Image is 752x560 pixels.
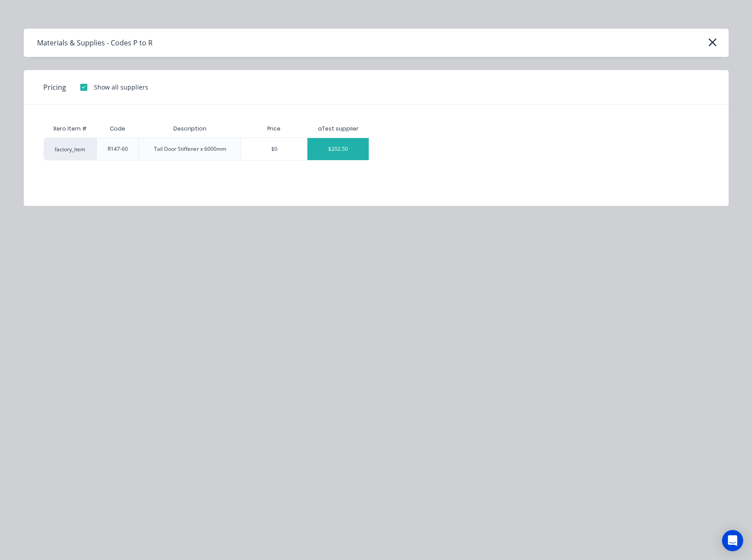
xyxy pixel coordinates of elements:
[722,530,743,551] div: Open Intercom Messenger
[241,120,307,138] div: Price
[108,145,128,153] div: R147-60
[44,138,97,161] div: factory_item
[94,82,148,92] div: Show all suppliers
[44,120,97,138] div: Xero Item #
[241,138,307,160] div: $0
[37,37,153,48] div: Materials & Supplies - Codes P to R
[103,118,132,140] div: Code
[307,138,369,160] div: $202.50
[154,145,226,153] div: Tail Door Stiffener x 6000mm
[166,118,213,140] div: Description
[318,125,359,133] div: aTest supplier
[43,82,66,93] span: Pricing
